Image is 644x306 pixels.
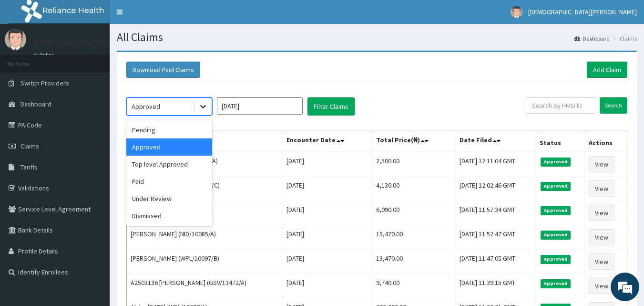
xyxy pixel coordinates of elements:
[526,97,596,114] input: Search by HMO ID
[282,225,372,250] td: [DATE]
[5,29,26,50] img: User Image
[282,250,372,274] td: [DATE]
[372,130,456,152] th: Total Price(₦)
[50,53,160,66] div: Chat with us now
[584,130,627,152] th: Actions
[541,158,571,166] span: Approved
[589,205,614,221] a: View
[126,156,212,173] div: Top level Approved
[372,177,456,201] td: 4,130.00
[126,190,212,207] div: Under Review
[282,201,372,225] td: [DATE]
[282,130,372,152] th: Encounter Date
[20,163,38,171] span: Tariffs
[600,97,627,114] input: Search
[132,102,160,111] div: Approved
[511,6,522,18] img: User Image
[307,97,355,116] button: Filter Claims
[372,250,456,274] td: 13,470.00
[20,142,39,150] span: Claims
[541,255,571,264] span: Approved
[18,48,39,72] img: d_794563401_company_1708531726252_794563401
[372,225,456,250] td: 15,470.00
[455,177,535,201] td: [DATE] 12:02:46 GMT
[541,231,571,239] span: Approved
[528,8,637,16] span: [DEMOGRAPHIC_DATA][PERSON_NAME]
[541,206,571,215] span: Approved
[117,31,637,43] h1: All Claims
[455,152,535,177] td: [DATE] 12:11:04 GMT
[20,79,69,87] span: Switch Providers
[282,274,372,298] td: [DATE]
[126,173,212,190] div: Paid
[455,130,535,152] th: Date Filed
[455,250,535,274] td: [DATE] 11:47:05 GMT
[282,177,372,201] td: [DATE]
[156,5,179,28] div: Minimize live chat window
[127,225,283,250] td: [PERSON_NAME] (NID/10085/A)
[126,207,212,224] div: Dismissed
[20,100,51,108] span: Dashboard
[455,274,535,298] td: [DATE] 11:39:15 GMT
[589,229,614,245] a: View
[455,201,535,225] td: [DATE] 11:57:34 GMT
[574,34,610,42] a: Dashboard
[127,274,283,298] td: A2503136 [PERSON_NAME] (GSV/13472/A)
[372,201,456,225] td: 6,090.00
[33,52,56,59] a: Online
[372,274,456,298] td: 9,740.00
[589,180,614,197] a: View
[282,152,372,177] td: [DATE]
[5,204,182,238] textarea: Type your message and hit 'Enter'
[126,138,212,156] div: Approved
[536,130,585,152] th: Status
[589,278,614,294] a: View
[589,253,614,270] a: View
[541,279,571,288] span: Approved
[455,225,535,250] td: [DATE] 11:52:47 GMT
[33,39,180,47] p: [DEMOGRAPHIC_DATA][PERSON_NAME]
[589,156,614,172] a: View
[127,250,283,274] td: [PERSON_NAME] (WPL/10097/B)
[126,62,200,78] button: Download Paid Claims
[611,34,637,42] li: Claims
[217,97,303,115] input: Select Month and Year
[372,152,456,177] td: 2,500.00
[587,62,627,78] a: Add Claim
[55,92,132,189] span: We're online!
[126,121,212,138] div: Pending
[541,182,571,190] span: Approved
